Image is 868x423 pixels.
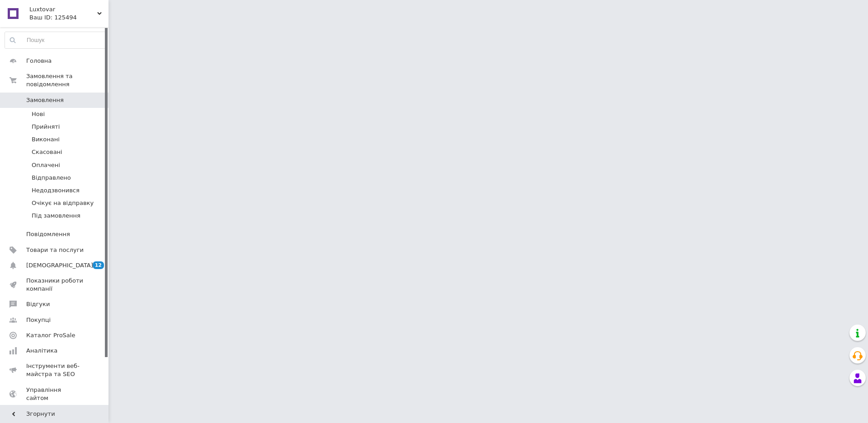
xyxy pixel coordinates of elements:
span: Luxtovar [29,5,97,14]
span: Інструменти веб-майстра та SEO [26,362,84,378]
div: Ваш ID: 125494 [29,14,108,22]
span: Покупці [26,316,51,324]
span: 12 [93,261,104,269]
span: Відгуки [26,300,50,308]
span: Прийняті [32,123,60,131]
span: Недодзвонився [32,186,80,195]
span: Скасовані [32,148,62,156]
span: Виконані [32,135,60,144]
input: Пошук [5,32,106,48]
span: Під замовлення [32,212,80,220]
span: Відправлено [32,174,71,182]
span: Показники роботи компанії [26,277,84,293]
span: Оплачені [32,161,60,169]
span: Очікує на відправку [32,199,94,207]
span: Товари та послуги [26,246,84,254]
span: Аналітика [26,347,57,355]
span: Повідомлення [26,230,70,238]
span: Головна [26,57,52,65]
span: Каталог ProSale [26,331,75,339]
span: Управління сайтом [26,386,84,402]
span: [DEMOGRAPHIC_DATA] [26,261,93,270]
span: Нові [32,110,45,118]
span: Замовлення [26,96,64,104]
span: Замовлення та повідомлення [26,72,108,88]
